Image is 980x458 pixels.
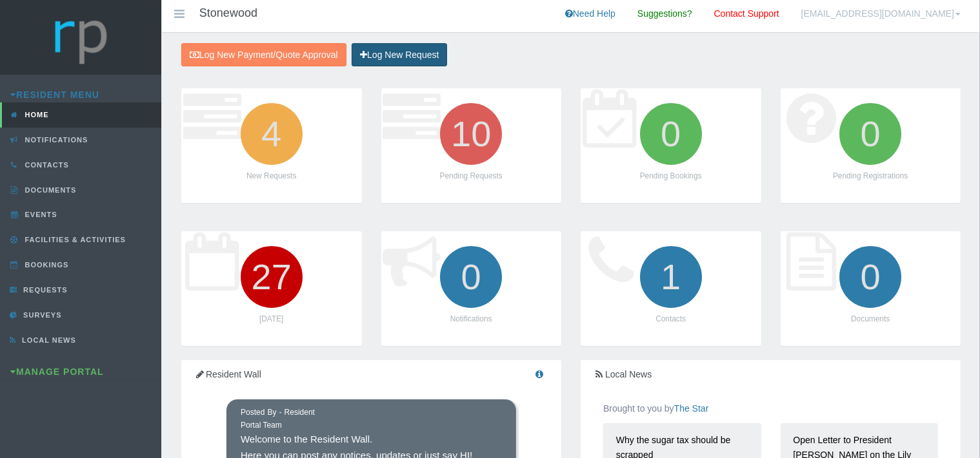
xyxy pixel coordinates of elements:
[22,161,69,169] span: Contacts
[594,170,748,182] p: Pending Bookings
[635,98,707,170] i: 0
[794,313,948,325] p: Documents
[22,136,88,144] span: Notifications
[20,311,61,319] span: Surveys
[194,313,349,325] p: [DATE]
[594,370,948,379] h5: Local News
[22,211,57,218] span: Events
[22,236,126,243] span: Facilities & Activities
[381,88,562,202] a: 10 Pending Requests
[352,43,447,67] a: Log New Request
[635,241,707,313] i: 1
[394,313,549,325] p: Notifications
[10,90,99,100] a: Resident Menu
[581,231,761,345] a: 1 Contacts
[435,241,507,313] i: 0
[181,88,362,202] a: 4 New Requests
[594,313,748,325] p: Contacts
[834,98,906,170] i: 0
[235,98,308,170] i: 4
[603,401,938,416] p: Brought to you by
[674,403,709,414] a: The Star
[235,241,308,313] i: 27
[22,186,77,194] span: Documents
[181,43,346,67] a: Log New Payment/Quote Approval
[20,286,68,294] span: Requests
[22,261,69,269] span: Bookings
[781,88,961,202] a: 0 Pending Registrations
[194,370,548,379] h5: Resident Wall
[435,98,507,170] i: 10
[19,336,76,344] span: Local News
[194,170,349,182] p: New Requests
[834,241,906,313] i: 0
[10,367,104,377] a: Manage Portal
[394,170,549,182] p: Pending Requests
[781,231,961,345] a: 0 Documents
[581,88,761,202] a: 0 Pending Bookings
[199,7,257,20] h4: Stonewood
[794,170,948,182] p: Pending Registrations
[241,406,315,432] div: Posted By - Resident Portal Team
[22,111,49,119] span: Home
[381,231,562,345] a: 0 Notifications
